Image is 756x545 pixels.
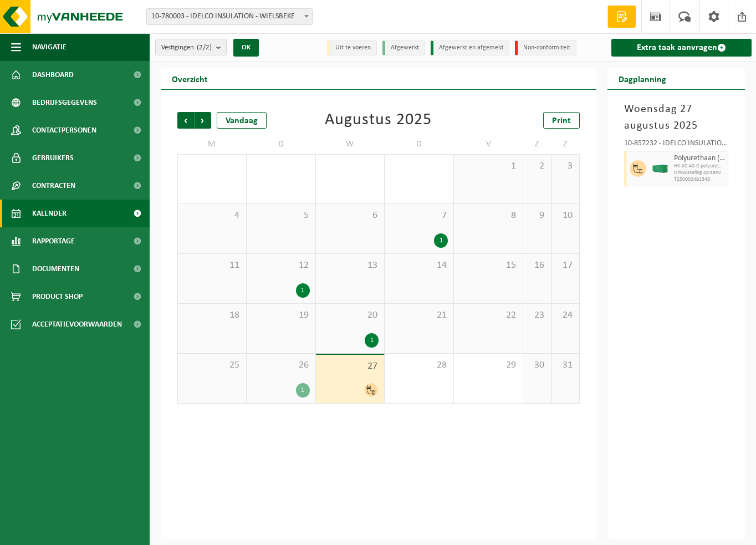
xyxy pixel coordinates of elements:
[365,333,379,348] div: 1
[557,210,574,222] span: 10
[183,359,241,371] span: 25
[155,39,227,55] button: Vestigingen(2/2)
[652,165,668,173] img: HK-XC-40-GN-00
[382,40,425,55] li: Afgewerkt
[459,309,517,322] span: 22
[674,154,726,163] span: Polyurethaan (PU) hard
[557,309,574,322] span: 24
[32,227,75,255] span: Rapportage
[557,259,574,272] span: 17
[252,359,310,371] span: 26
[161,68,219,89] h2: Overzicht
[543,112,580,129] a: Print
[233,39,259,57] button: OK
[247,134,316,154] td: D
[177,134,247,154] td: M
[183,210,241,222] span: 4
[529,160,545,172] span: 2
[32,255,79,283] span: Documenten
[296,383,310,398] div: 1
[624,101,729,134] h3: Woensdag 27 augustus 2025
[325,112,432,129] div: Augustus 2025
[607,68,677,89] h2: Dagplanning
[523,134,551,154] td: Z
[529,309,545,322] span: 23
[183,309,241,322] span: 18
[252,259,310,272] span: 12
[161,39,212,56] span: Vestigingen
[552,116,571,125] span: Print
[183,259,241,272] span: 11
[321,259,379,272] span: 13
[252,309,310,322] span: 19
[390,359,448,371] span: 28
[529,259,545,272] span: 16
[385,134,454,154] td: D
[32,200,67,227] span: Kalender
[515,40,576,55] li: Non-conformiteit
[611,39,752,57] a: Extra taak aanvragen
[146,8,313,25] span: 10-780003 - IDELCO INSULATION - WIELSBEKE
[32,33,67,61] span: Navigatie
[529,359,545,371] span: 30
[32,116,96,144] span: Contactpersonen
[32,310,122,338] span: Acceptatievoorwaarden
[177,112,194,129] span: Vorige
[327,40,377,55] li: Uit te voeren
[674,176,726,183] span: T250002491348
[32,61,74,89] span: Dashboard
[252,210,310,222] span: 5
[459,359,517,371] span: 29
[459,160,517,172] span: 1
[390,259,448,272] span: 14
[32,172,75,200] span: Contracten
[551,134,580,154] td: Z
[459,210,517,222] span: 8
[390,210,448,222] span: 7
[557,359,574,371] span: 31
[147,9,312,24] span: 10-780003 - IDELCO INSULATION - WIELSBEKE
[454,134,523,154] td: V
[197,44,212,51] count: (2/2)
[390,309,448,322] span: 21
[32,283,83,310] span: Product Shop
[431,40,509,55] li: Afgewerkt en afgemeld
[321,309,379,322] span: 20
[434,233,448,248] div: 1
[296,283,310,298] div: 1
[217,112,267,129] div: Vandaag
[195,112,211,129] span: Volgende
[32,144,74,172] span: Gebruikers
[674,170,726,176] span: Omwisseling op aanvraag
[529,210,545,222] span: 9
[321,360,379,373] span: 27
[459,259,517,272] span: 15
[316,134,385,154] td: W
[32,89,97,116] span: Bedrijfsgegevens
[674,163,726,170] span: HK-XC-40-G polyurethaan (PU) hard
[557,160,574,172] span: 3
[321,210,379,222] span: 6
[624,140,729,151] div: 10-857232 - IDELCO INSULATION - WIELSBEKE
